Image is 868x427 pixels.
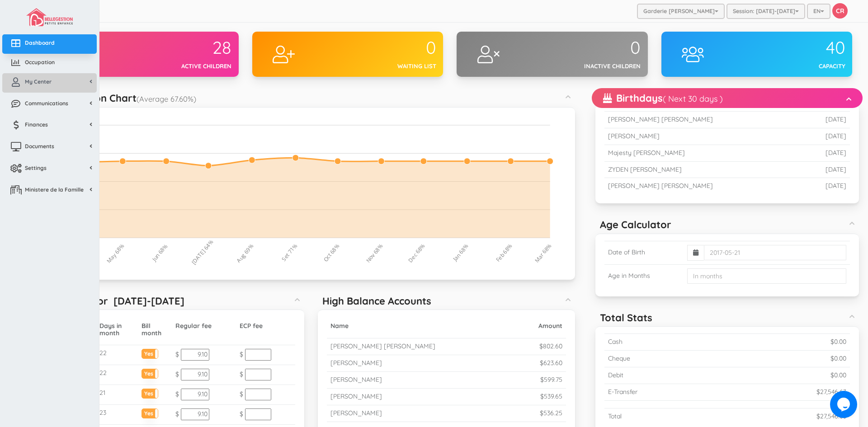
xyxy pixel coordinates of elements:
tspan: Aug 69% [235,242,255,264]
span: $ [175,350,179,358]
iframe: chat widget [830,391,859,418]
td: Date of Birth [604,241,684,264]
span: $ [240,390,243,398]
label: Yes [142,409,158,416]
h5: Days in month [99,323,134,337]
span: Documents [25,142,54,150]
td: 23 [96,405,138,425]
span: $ [240,370,243,378]
td: E-Transfer [604,384,726,400]
td: Cash [604,333,726,350]
td: $0.00 [726,350,850,367]
h5: Birthdays [603,93,723,103]
span: $ [240,410,243,418]
td: [PERSON_NAME] [PERSON_NAME] [604,178,801,194]
tspan: Mar 68% [533,242,553,264]
small: [PERSON_NAME] [330,409,382,417]
small: ( Next 30 days ) [663,94,723,104]
label: Yes [142,349,158,356]
small: $623.60 [540,359,562,367]
a: Communications [2,95,97,114]
td: [DATE] [801,111,850,128]
small: [PERSON_NAME] [330,375,382,384]
td: [DATE] [801,161,850,178]
span: $ [240,350,243,358]
span: Finances [25,121,48,128]
span: Dashboard [25,39,55,47]
td: Debit [604,367,726,384]
tspan: May 68% [105,242,126,265]
div: Capacity [731,62,845,70]
tspan: Jan 68% [451,242,470,263]
span: Occupation [25,58,55,66]
td: 21 [96,385,138,405]
input: In months [687,268,846,284]
td: Total [604,408,726,424]
td: $0.00 [726,333,850,350]
td: [PERSON_NAME] [604,128,801,145]
h5: Total Stats [600,312,652,323]
small: $599.75 [540,375,562,384]
a: Settings [2,160,97,179]
h5: Occupation Chart [52,93,196,103]
td: Age in Months [604,264,684,287]
td: 22 [96,365,138,385]
tspan: Jun 68% [150,243,169,263]
h5: Age Calculator [600,219,671,230]
label: Yes [142,389,158,396]
td: [DATE] [801,145,850,161]
td: Cheque [604,350,726,367]
div: 40 [731,38,845,57]
span: $ [175,390,179,398]
small: [PERSON_NAME] [PERSON_NAME] [330,342,435,350]
span: $ [175,410,179,418]
img: image [26,8,72,26]
span: Communications [25,99,68,107]
small: [PERSON_NAME] [330,392,382,400]
tspan: Set 71% [280,242,299,263]
div: Active children [118,62,232,70]
span: $ [175,370,179,378]
div: 0 [322,38,436,57]
div: Waiting list [322,62,436,70]
td: Majesty [PERSON_NAME] [604,145,801,161]
tspan: [DATE] 64% [190,238,215,266]
div: 28 [118,38,232,57]
div: Inactive children [527,62,641,70]
td: $27,546.63 [726,384,850,400]
td: $27,546.63 [726,408,850,424]
h5: High Balance Accounts [322,296,431,306]
label: Yes [142,369,158,376]
a: Ministere de la Famille [2,181,97,201]
a: My Center [2,73,97,93]
span: Settings [25,164,47,172]
tspan: Nov 68% [364,242,385,264]
h5: Name [330,323,510,329]
h5: Bill month [142,323,168,337]
a: Documents [2,138,97,157]
h5: Regular fee [175,323,232,329]
td: ZYDEN [PERSON_NAME] [604,161,801,178]
a: Finances [2,116,97,136]
td: 22 [96,345,138,365]
tspan: Feb 68% [494,242,514,263]
small: $802.60 [539,342,562,350]
a: Occupation [2,54,97,73]
tspan: Oct 68% [322,242,341,263]
td: [DATE] [801,178,850,194]
div: 0 [527,38,641,57]
small: $539.65 [540,392,562,400]
tspan: Dec 68% [406,242,427,264]
small: [PERSON_NAME] [330,359,382,367]
td: $0.00 [726,367,850,384]
a: Dashboard [2,34,97,54]
input: 2017-05-21 [704,245,846,260]
td: [PERSON_NAME] [PERSON_NAME] [604,111,801,128]
h5: Invoices for [DATE]-[DATE] [52,296,184,306]
td: [DATE] [801,128,850,145]
small: $536.25 [540,409,562,417]
h5: Amount [518,323,562,329]
span: My Center [25,78,52,85]
h5: ECP fee [240,323,292,329]
span: Ministere de la Famille [25,186,84,193]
